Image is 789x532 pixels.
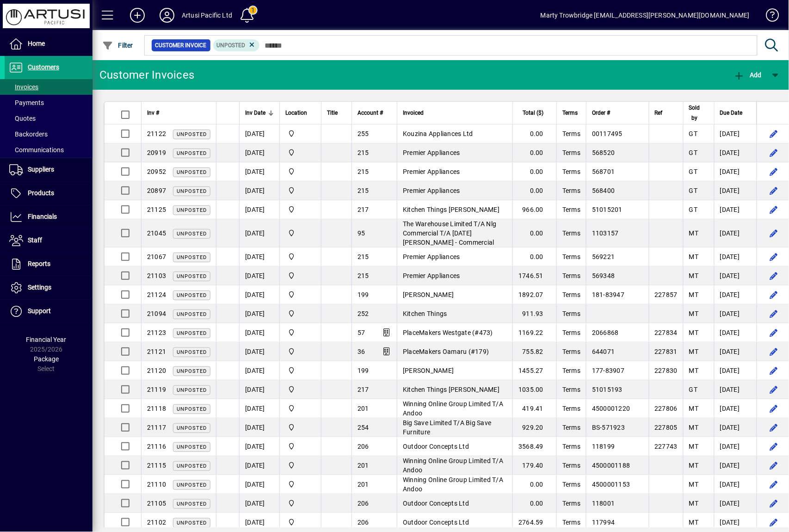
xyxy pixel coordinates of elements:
[403,253,460,260] span: Premier Appliances
[28,236,42,244] span: Staff
[541,8,750,23] div: Marty Trowbridge [EMAIL_ADDRESS][PERSON_NAME][DOMAIN_NAME]
[512,380,556,399] td: 1035.00
[358,462,369,469] span: 201
[592,367,624,374] span: 177-83907
[720,108,743,118] span: Due Date
[759,2,777,32] a: Knowledge Base
[285,271,315,281] span: Main Warehouse
[689,386,698,393] span: GT
[285,460,315,470] span: Main Warehouse
[147,168,166,175] span: 20952
[177,311,207,317] span: Unposted
[689,168,698,175] span: GT
[358,168,369,175] span: 215
[5,229,92,252] a: Staff
[766,183,781,198] button: Edit
[403,310,447,317] span: Kitchen Things
[358,253,369,260] span: 215
[512,285,556,304] td: 1892.07
[689,272,699,279] span: MT
[358,272,369,279] span: 215
[5,95,92,111] a: Payments
[147,405,166,412] span: 21118
[689,206,698,213] span: GT
[147,310,166,317] span: 21094
[285,328,315,338] span: Main Warehouse
[239,475,279,494] td: [DATE]
[714,247,757,266] td: [DATE]
[714,399,757,418] td: [DATE]
[285,384,315,395] span: Main Warehouse
[285,441,315,452] span: Main Warehouse
[689,481,699,488] span: MT
[655,367,678,374] span: 227830
[285,346,315,357] span: Main Warehouse
[689,229,699,237] span: MT
[766,515,781,530] button: Edit
[155,41,207,50] span: Customer Invoice
[99,68,194,82] div: Customer Invoices
[358,108,383,118] span: Account #
[285,186,315,196] span: Main Warehouse
[177,330,207,336] span: Unposted
[766,226,781,241] button: Edit
[562,367,580,374] span: Terms
[512,342,556,361] td: 755.82
[592,424,625,431] span: BS-571923
[766,382,781,397] button: Edit
[512,437,556,456] td: 3568.49
[285,129,315,139] span: Main Warehouse
[245,108,274,118] div: Inv Date
[655,108,663,118] span: Ref
[9,115,36,122] span: Quotes
[734,71,762,79] span: Add
[766,126,781,141] button: Edit
[689,187,698,194] span: GT
[147,424,166,431] span: 21117
[28,189,54,197] span: Products
[766,458,781,473] button: Edit
[592,108,643,118] div: Order #
[285,479,315,489] span: Main Warehouse
[285,108,307,118] span: Location
[655,108,678,118] div: Ref
[403,400,503,417] span: Winning Online Group Limited T/A Andoo
[592,329,619,336] span: 2066868
[512,399,556,418] td: 419.41
[403,108,424,118] span: Invoiced
[512,323,556,342] td: 1169.22
[562,253,580,260] span: Terms
[147,187,166,194] span: 20897
[562,130,580,137] span: Terms
[689,405,699,412] span: MT
[592,229,619,237] span: 1103157
[239,323,279,342] td: [DATE]
[403,329,493,336] span: PlaceMakers Westgate (#473)
[358,386,369,393] span: 217
[592,386,623,393] span: 51015193
[766,164,781,179] button: Edit
[766,202,781,217] button: Edit
[147,367,166,374] span: 21120
[285,290,315,300] span: Main Warehouse
[562,481,580,488] span: Terms
[5,142,92,158] a: Communications
[592,149,615,156] span: 568520
[182,8,232,23] div: Artusi Pacific Ltd
[403,108,507,118] div: Invoiced
[177,292,207,298] span: Unposted
[512,418,556,437] td: 929.20
[714,418,757,437] td: [DATE]
[655,329,678,336] span: 227834
[512,456,556,475] td: 179.40
[689,348,699,355] span: MT
[689,103,709,123] div: Sold by
[285,422,315,433] span: Main Warehouse
[766,344,781,359] button: Edit
[5,111,92,126] a: Quotes
[592,481,630,488] span: 4500001153
[766,249,781,264] button: Edit
[358,424,369,431] span: 254
[714,456,757,475] td: [DATE]
[592,253,615,260] span: 569221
